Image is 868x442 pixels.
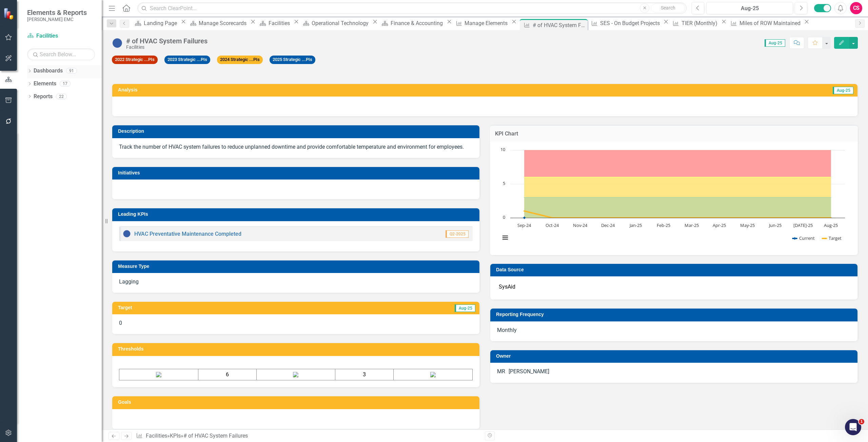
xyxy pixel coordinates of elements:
div: SES - On Budget Projects [600,19,662,27]
button: Show Target [822,235,842,241]
text: Mar-25 [685,222,699,228]
h3: Data Source [496,267,854,272]
text: Apr-25 [713,222,726,228]
h3: Analysis [118,87,470,92]
img: Yellow%20Square%20v2.png [293,372,298,377]
button: CS [850,2,862,14]
div: 22 [56,93,67,99]
a: Elements [34,80,56,88]
g: Yellow-Green, series 3 of 5 with 12 data points. [523,196,832,199]
span: Aug-25 [765,39,785,47]
input: Search Below... [27,48,95,60]
img: No Information [112,38,123,48]
g: Red-Yellow, series 4 of 5 with 12 data points. [523,176,832,178]
div: # of HVAC System Failures [183,433,248,439]
td: 6 [198,369,256,380]
h3: Reporting Frequency [496,312,854,317]
a: SES - On Budget Projects [589,19,662,27]
button: View chart menu, Chart [500,233,510,243]
div: » » [136,432,480,440]
div: # of HVAC System Failures [533,21,586,29]
input: Search ClearPoint... [137,2,687,14]
a: Reports [34,93,53,101]
g: Current, series 1 of 5. Line with 12 data points. [523,216,526,219]
div: [PERSON_NAME] [509,368,549,376]
button: Show Current [793,235,815,241]
span: Elements & Reports [27,8,87,17]
text: Oct-24 [546,222,559,228]
text: Aug-25 [824,222,838,228]
text: 5 [503,180,505,186]
img: ClearPoint Strategy [3,8,15,20]
h3: Measure Type [118,264,476,269]
text: Jan-25 [629,222,642,228]
div: Facilities [269,19,292,27]
a: TIER (Monthly) [670,19,719,27]
h3: Thresholds [118,346,476,352]
div: Manage Scorecards [199,19,249,27]
span: Q2-2025 [446,230,469,238]
text: Nov-24 [573,222,588,228]
span: 2025 Strategic ...PIs [270,56,315,64]
text: 10 [500,146,505,152]
text: [DATE]-25 [793,222,813,228]
div: Manage Elements [465,19,510,27]
div: 17 [60,81,71,87]
text: Jun-25 [768,222,782,228]
div: Monthly [490,321,857,341]
path: Sep-24, 0. Current. [523,216,526,219]
a: Landing Page [133,19,179,27]
text: Sep-24 [517,222,531,228]
img: Green%20Arrow%20v2.png [430,372,436,377]
button: Aug-25 [706,2,793,14]
text: 0 [503,214,505,220]
span: Search [661,5,675,10]
a: Dashboards [34,67,63,75]
div: MR [497,368,505,376]
small: [PERSON_NAME] EMC [27,17,87,22]
span: Lagging [119,278,139,285]
div: Chart. Highcharts interactive chart. [497,147,851,248]
svg: Interactive chart [497,147,848,248]
span: 2023 Strategic ...PIs [164,56,210,64]
td: SysAid [497,281,851,293]
span: 2024 Strategic ...PIs [217,56,263,64]
a: Manage Elements [453,19,510,27]
p: Track the number of HVAC system failures to reduce unplanned downtime and provide comfortable tem... [119,143,473,151]
a: KPIs [170,433,181,439]
div: TIER (Monthly) [682,19,719,27]
a: Operational Technology [300,19,371,27]
td: 3 [335,369,394,380]
div: Facilities [126,45,208,50]
iframe: Intercom live chat [845,419,861,435]
span: 2022 Strategic ...PIs [112,56,158,64]
h3: Description [118,129,476,134]
img: No Information [123,230,131,238]
text: Feb-25 [657,222,670,228]
a: Facilities [146,433,167,439]
div: Operational Technology [312,19,371,27]
a: Manage Scorecards [188,19,249,27]
span: 1 [859,419,864,424]
span: 0 [119,320,122,326]
div: Landing Page [144,19,179,27]
div: Finance & Accounting [391,19,445,27]
h3: KPI Chart [495,131,853,137]
img: Red%20Arrow%20v2.png [156,372,161,377]
text: May-25 [740,222,755,228]
h3: Owner [496,354,854,359]
a: Finance & Accounting [379,19,445,27]
h3: Target [118,305,261,310]
a: Facilities [257,19,292,27]
a: Facilities [27,32,95,40]
a: HVAC Preventative Maintenance Completed [134,231,241,237]
h3: Leading KPIs [118,212,476,217]
span: Aug-25 [455,304,475,312]
button: Search [651,3,685,13]
div: 91 [66,68,77,74]
h3: Goals [118,400,476,405]
div: Miles of ROW Maintained [739,19,803,27]
h3: Initiatives [118,170,476,175]
span: Aug-25 [833,87,853,94]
